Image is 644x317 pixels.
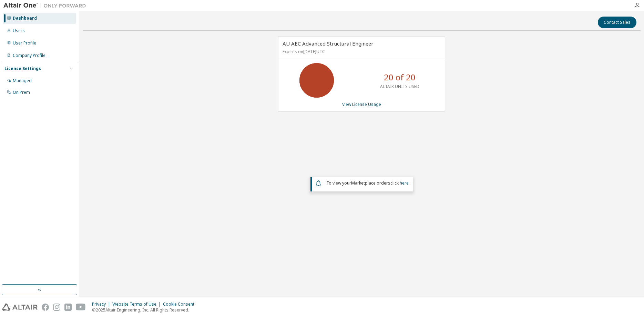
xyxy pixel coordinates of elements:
div: License Settings [4,66,41,71]
div: User Profile [13,40,36,46]
img: altair_logo.svg [2,304,38,311]
img: linkedin.svg [64,304,72,311]
div: On Prem [13,90,30,95]
img: Altair One [3,2,90,9]
p: Expires on [DATE] UTC [283,49,439,55]
span: AU AEC Advanced Structural Engineer [283,40,374,47]
div: Company Profile [13,53,45,58]
p: 20 of 20 [384,71,416,83]
p: ALTAIR UNITS USED [380,83,419,89]
p: © 2025 Altair Engineering, Inc. All Rights Reserved. [92,307,198,313]
div: Users [13,28,25,33]
div: Dashboard [13,16,37,21]
span: To view your click [326,180,409,186]
div: Managed [13,78,32,83]
a: View License Usage [342,101,381,107]
button: Contact Sales [598,17,636,28]
div: Privacy [92,301,112,307]
img: facebook.svg [42,304,49,311]
img: youtube.svg [76,304,86,311]
div: Website Terms of Use [112,301,163,307]
em: Marketplace orders [351,180,390,186]
div: Cookie Consent [163,301,198,307]
img: instagram.svg [53,304,60,311]
a: here [400,180,409,186]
